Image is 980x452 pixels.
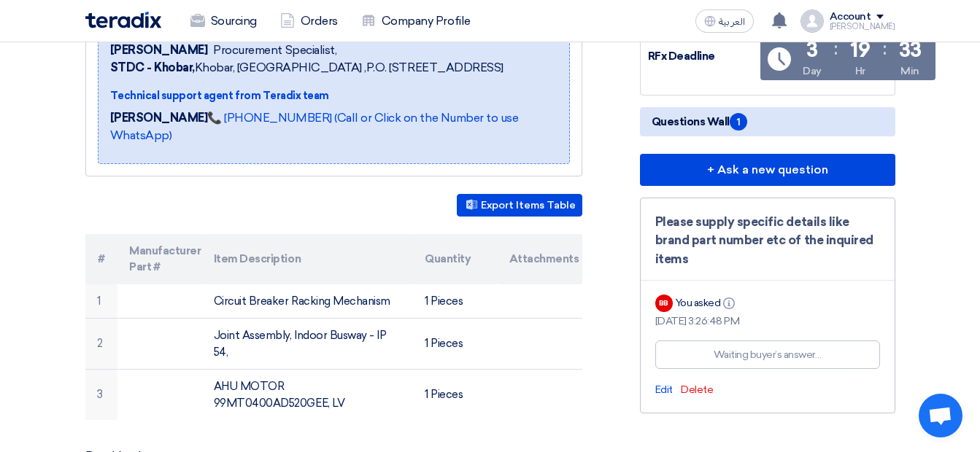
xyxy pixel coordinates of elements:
div: Technical support agent from Teradix team [110,88,557,104]
img: profile_test.png [800,9,824,33]
span: Delete [681,383,713,396]
td: 2 [85,319,118,370]
td: 1 Pieces [413,319,498,370]
td: 1 Pieces [413,284,498,319]
span: Khobar, [GEOGRAPHIC_DATA] ,P.O. [STREET_ADDRESS] [110,59,503,77]
div: RFx Deadline [648,48,757,65]
span: Edit [655,383,673,396]
div: : [883,36,887,62]
strong: [PERSON_NAME] [110,111,208,125]
div: [PERSON_NAME] [830,23,895,31]
td: Circuit Breaker Racking Mechanism [202,284,413,319]
span: العربية [719,17,745,27]
span: Procurement Specialist, [213,42,336,59]
td: AHU MOTOR 99MT0400AD520GEE, LV [202,370,413,421]
div: You asked [676,295,738,311]
a: Company Profile [350,5,482,37]
button: العربية [695,9,754,33]
div: 19 [850,40,870,61]
div: : [834,36,838,62]
span: 1 [730,113,747,130]
th: # [85,234,118,284]
th: Attachments [498,234,582,284]
div: Waiting buyer’s answer… [714,347,822,362]
td: 3 [85,370,118,421]
button: Export Items Table [457,194,582,217]
a: 📞 [PHONE_NUMBER] (Call or Click on the Number to use WhatsApp) [110,111,519,142]
div: 33 [899,40,922,61]
td: 1 [85,284,118,319]
th: Manufacturer Part # [117,234,202,284]
td: Joint Assembly, Indoor Busway - IP 54, [202,319,413,370]
th: Quantity [413,234,498,284]
span: Questions Wall [652,113,747,130]
span: [PERSON_NAME] [110,42,208,59]
a: Sourcing [179,5,269,37]
td: 1 Pieces [413,370,498,421]
div: [DATE] 3:26:48 PM [655,313,880,329]
b: STDC - Khobar, [110,61,195,74]
div: Please supply specific details like brand part number etc of the inquired items [655,213,880,269]
div: BB [655,295,673,312]
img: Teradix logo [85,12,161,28]
div: Day [803,63,822,79]
div: Open chat [919,394,962,437]
button: + Ask a new question [640,154,895,186]
th: Item Description [202,234,413,284]
div: Min [900,63,919,79]
div: Hr [855,63,865,79]
a: Orders [269,5,350,37]
div: Account [830,11,871,23]
div: 3 [806,40,818,61]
